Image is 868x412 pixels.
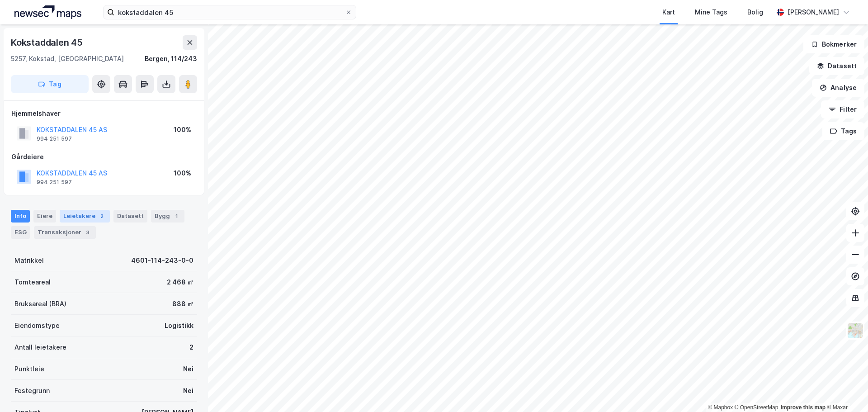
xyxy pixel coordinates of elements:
[747,7,763,18] div: Bolig
[14,255,44,266] div: Matrikkel
[60,210,110,223] div: Leietakere
[662,7,675,18] div: Kart
[695,7,727,18] div: Mine Tags
[781,404,826,411] a: Improve this map
[14,342,66,353] div: Antall leietakere
[97,212,106,221] div: 2
[708,404,733,411] a: Mapbox
[183,364,193,374] div: Nei
[11,226,30,239] div: ESG
[735,404,778,411] a: OpenStreetMap
[14,298,66,309] div: Bruksareal (BRA)
[14,320,60,331] div: Eiendomstype
[11,210,30,223] div: Info
[189,342,193,353] div: 2
[33,210,56,223] div: Eiere
[11,35,85,50] div: Kokstaddalen 45
[151,210,184,223] div: Bygg
[34,226,96,239] div: Transaksjoner
[37,135,72,142] div: 994 251 597
[847,322,864,339] img: Z
[172,212,181,221] div: 1
[812,79,864,97] button: Analyse
[14,277,51,288] div: Tomteareal
[11,75,89,93] button: Tag
[37,179,72,186] div: 994 251 597
[823,369,868,412] iframe: Chat Widget
[183,385,193,396] div: Nei
[788,7,839,18] div: [PERSON_NAME]
[83,228,92,237] div: 3
[14,364,44,374] div: Punktleie
[11,53,124,64] div: 5257, Kokstad, [GEOGRAPHIC_DATA]
[821,100,864,118] button: Filter
[167,277,193,288] div: 2 468 ㎡
[113,210,147,223] div: Datasett
[11,152,197,162] div: Gårdeiere
[14,385,50,396] div: Festegrunn
[11,108,197,119] div: Hjemmelshaver
[172,298,193,309] div: 888 ㎡
[14,5,81,19] img: logo.a4113a55bc3d86da70a041830d287a7e.svg
[114,5,345,19] input: Søk på adresse, matrikkel, gårdeiere, leietakere eller personer
[822,122,864,140] button: Tags
[165,320,193,331] div: Logistikk
[809,57,864,75] button: Datasett
[145,53,197,64] div: Bergen, 114/243
[174,124,191,135] div: 100%
[174,168,191,179] div: 100%
[823,369,868,412] div: Kontrollprogram for chat
[803,35,864,53] button: Bokmerker
[131,255,193,266] div: 4601-114-243-0-0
